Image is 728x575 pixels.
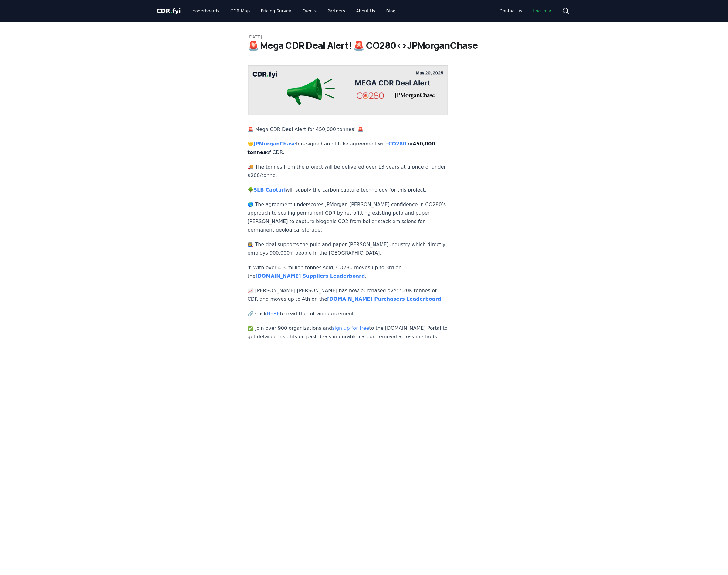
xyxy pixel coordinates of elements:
a: [DOMAIN_NAME] Purchasers Leaderboard [327,296,441,302]
a: SLB Capturi [254,187,286,193]
a: sign up for free [332,325,369,331]
span: Log in [533,8,552,14]
span: CDR fyi [157,7,181,15]
a: Contact us [495,5,527,16]
p: 🤝 has signed an offtake agreement with for of CDR. [248,140,449,157]
a: JPMorganChase [254,141,296,147]
a: About Us [351,5,380,16]
a: Partners [323,5,350,16]
a: Leaderboards [185,5,224,16]
p: 📈 [PERSON_NAME] [PERSON_NAME] has now purchased over 520K tonnes of CDR and moves up to 4th on the . [248,286,449,303]
p: [DATE] [248,34,481,40]
a: Log in [528,5,557,16]
h1: 🚨 Mega CDR Deal Alert! 🚨 CO280<>JPMorganChase [248,40,481,51]
nav: Main [185,5,400,16]
a: Events [297,5,321,16]
p: 🚚 The tonnes from the project will be delivered over 13 years at a price of under $200/tonne. [248,163,449,180]
a: CO280 [388,141,406,147]
p: 🔗 Click to read the full announcement. [248,309,449,318]
span: . [170,7,172,15]
a: CDR Map [225,5,255,16]
a: HERE [267,311,280,316]
p: ✅ Join over 900 organizations and to the [DOMAIN_NAME] Portal to get detailed insights on past de... [248,324,449,341]
p: 🌳 will supply the carbon capture technology for this project. [248,186,449,194]
a: CDR.fyi [157,7,181,15]
nav: Main [495,5,557,16]
img: blog post image [248,65,449,115]
p: 🌎 The agreement underscores JPMorgan [PERSON_NAME] confidence in CO280’s approach to scaling perm... [248,200,449,234]
p: 👩‍🏭 The deal supports the pulp and paper [PERSON_NAME] industry which directly employs 900,000+ p... [248,240,449,257]
p: 🚨 Mega CDR Deal Alert for 450,000 tonnes! 🚨 [248,125,449,134]
a: Pricing Survey [256,5,296,16]
a: [DOMAIN_NAME] Suppliers Leaderboard [256,273,365,279]
p: ⬆ With over 4.3 million tonnes sold, CO280 moves up to 3rd on the . [248,263,449,280]
a: Blog [381,5,401,16]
